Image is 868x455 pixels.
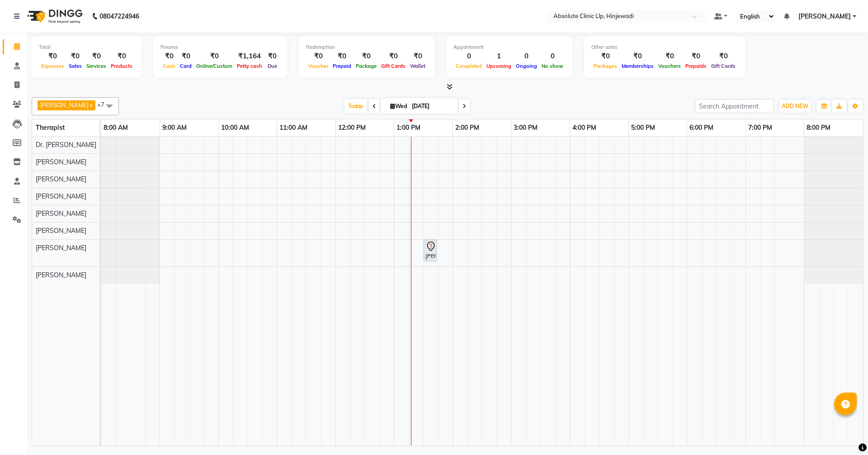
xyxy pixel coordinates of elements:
span: Voucher [306,63,330,69]
span: Prepaid [330,63,354,69]
div: 0 [539,51,566,62]
div: ₹0 [683,51,709,62]
b: 08047224946 [99,4,139,29]
a: x [89,101,93,109]
span: Gift Cards [379,63,408,69]
div: ₹0 [194,51,235,62]
div: Appointment [453,43,566,51]
a: 1:00 PM [394,121,423,134]
a: 4:00 PM [570,121,599,134]
div: ₹0 [408,51,428,62]
a: 7:00 PM [746,121,774,134]
a: 10:00 AM [219,121,251,134]
span: Upcoming [484,63,514,69]
span: Memberships [619,63,656,69]
span: Expenses [39,63,66,69]
span: +7 [97,101,111,108]
span: Packages [591,63,619,69]
span: Due [265,63,279,69]
div: 0 [514,51,539,62]
a: 2:00 PM [453,121,481,134]
span: [PERSON_NAME] [40,101,89,109]
span: Petty cash [235,63,264,69]
span: Wallet [408,63,428,69]
span: [PERSON_NAME] [36,192,86,200]
div: Finance [160,43,280,51]
div: ₹0 [39,51,66,62]
span: [PERSON_NAME] [36,244,86,252]
span: Vouchers [656,63,683,69]
div: Redemption [306,43,428,51]
span: [PERSON_NAME] [36,175,86,183]
div: ₹0 [160,51,178,62]
span: Dr. [PERSON_NAME] [36,141,96,149]
div: ₹0 [108,51,135,62]
span: Gift Cards [709,63,738,69]
div: ₹0 [591,51,619,62]
a: 9:00 AM [160,121,189,134]
div: ₹0 [306,51,330,62]
input: Search Appointment [695,99,774,113]
a: 3:00 PM [511,121,540,134]
span: Prepaids [683,63,709,69]
span: [PERSON_NAME] [36,209,86,218]
span: Wed [388,103,409,109]
a: 11:00 AM [277,121,310,134]
a: 8:00 PM [804,121,833,134]
div: 0 [453,51,484,62]
span: Ongoing [514,63,539,69]
span: Sales [66,63,84,69]
span: Services [84,63,108,69]
a: 6:00 PM [687,121,716,134]
a: 12:00 PM [336,121,368,134]
div: ₹0 [84,51,108,62]
span: ADD NEW [782,103,808,109]
span: Cash [160,63,178,69]
div: ₹0 [656,51,683,62]
div: [PERSON_NAME], TK01, 01:30 PM-01:31 PM, SKIN CONSULTING [425,241,436,260]
span: [PERSON_NAME] [798,12,851,21]
span: No show [539,63,566,69]
div: Other sales [591,43,738,51]
div: ₹0 [619,51,656,62]
span: Completed [453,63,484,69]
a: 5:00 PM [629,121,657,134]
span: Package [354,63,379,69]
span: [PERSON_NAME] [36,227,86,235]
iframe: chat widget [830,419,859,446]
a: 8:00 AM [101,121,130,134]
span: [PERSON_NAME] [36,158,86,166]
div: ₹0 [330,51,354,62]
span: Online/Custom [194,63,235,69]
div: ₹0 [354,51,379,62]
div: ₹1,164 [235,51,264,62]
div: ₹0 [264,51,280,62]
div: Total [39,43,135,51]
div: ₹0 [379,51,408,62]
div: ₹0 [178,51,194,62]
div: 1 [484,51,514,62]
input: 2025-09-03 [409,100,454,113]
span: Therapist [36,123,65,132]
div: ₹0 [709,51,738,62]
button: ADD NEW [779,100,811,113]
span: Products [108,63,135,69]
span: Card [178,63,194,69]
span: Today [344,99,367,113]
div: ₹0 [66,51,84,62]
img: logo [23,4,85,29]
span: [PERSON_NAME] [36,271,86,279]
